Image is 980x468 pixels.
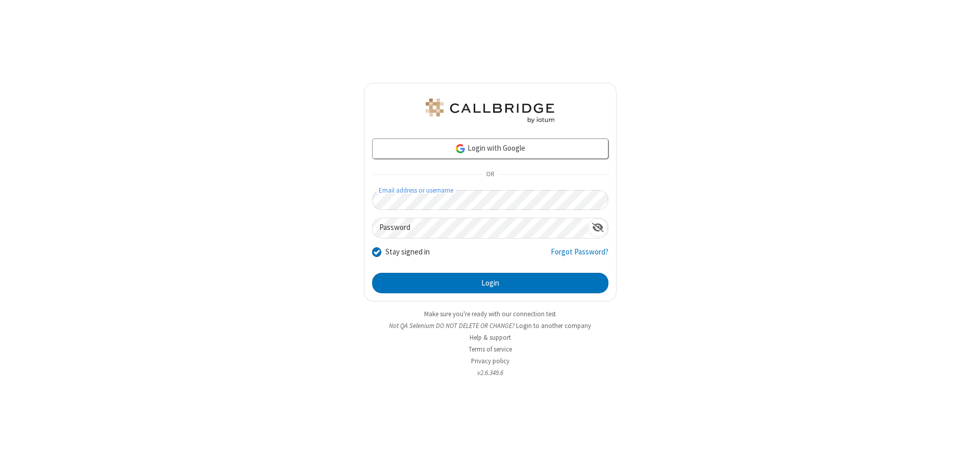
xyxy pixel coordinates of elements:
li: Not QA Selenium DO NOT DELETE OR CHANGE? [364,321,617,331]
input: Password [373,218,588,238]
a: Login with Google [372,138,608,159]
label: Stay signed in [385,246,430,258]
button: Login [372,273,608,293]
a: Terms of service [469,345,512,354]
a: Help & support [470,333,511,342]
a: Privacy policy [471,357,509,365]
span: OR [482,168,498,182]
input: Email address or username [372,190,608,210]
a: Forgot Password? [551,246,608,266]
li: v2.6.349.6 [364,368,617,378]
iframe: Chat [954,441,972,461]
div: Show password [588,218,608,237]
img: google-icon.png [455,143,466,154]
button: Login to another company [516,321,591,331]
img: QA Selenium DO NOT DELETE OR CHANGE [424,99,556,123]
a: Make sure you're ready with our connection test [424,310,556,318]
